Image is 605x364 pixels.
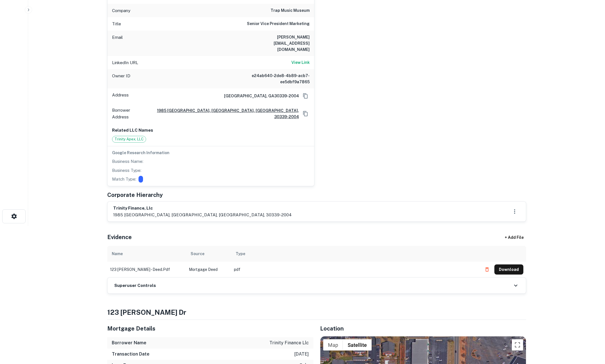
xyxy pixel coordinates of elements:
h5: Corporate Hierarchy [107,191,163,199]
button: Show satellite imagery [343,339,372,350]
h6: trinity finance, llc [113,205,292,212]
span: Trinity Apex, LLC [112,136,146,142]
h4: 123 [PERSON_NAME] dr [107,307,526,317]
h6: Google Research Information [112,150,310,156]
td: 123 [PERSON_NAME] - deed.pdf [107,262,186,277]
div: Name [112,250,123,257]
h6: trap music museum [271,7,310,14]
p: Title [112,21,121,27]
p: Borrower Address [112,107,144,120]
button: Download [494,264,523,275]
th: Source [186,246,231,262]
th: Name [107,246,186,262]
a: 1985 [GEOGRAPHIC_DATA], [GEOGRAPHIC_DATA], [GEOGRAPHIC_DATA], 30339-2004 [146,107,299,120]
button: Copy Address [301,109,310,118]
p: Address [112,92,129,100]
h5: Location [320,324,526,333]
h5: Mortgage Details [107,324,313,333]
p: LinkedIn URL [112,59,138,66]
p: Related LLC Names [112,127,310,134]
td: Mortgage Deed [186,262,231,277]
button: Toggle fullscreen view [512,339,523,350]
p: Business Type: [112,167,141,174]
p: Match Type: [112,176,136,183]
p: trinity finance llc [269,340,309,346]
p: Owner ID [112,73,130,85]
p: Email [112,34,123,53]
p: 1985 [GEOGRAPHIC_DATA], [GEOGRAPHIC_DATA], [GEOGRAPHIC_DATA], 30339-2004 [113,212,292,218]
th: Type [231,246,479,262]
div: + Add File [495,232,534,242]
h6: View Link [291,59,310,66]
div: scrollable content [107,246,526,277]
button: Show street map [323,339,343,350]
h6: Borrower Name [112,340,146,346]
h6: [GEOGRAPHIC_DATA], GA30339-2004 [220,93,299,99]
h6: Senior Vice President Marketing [247,21,310,27]
h6: e24ab640-2de8-4b89-acb7-ee5dbf9a7865 [242,73,310,85]
h6: [PERSON_NAME][EMAIL_ADDRESS][DOMAIN_NAME] [242,34,310,53]
p: [DATE] [294,351,309,358]
iframe: Chat Widget [577,319,605,346]
p: Business Name: [112,158,143,165]
div: Source [191,250,204,257]
h5: Evidence [107,233,132,241]
button: Copy Address [301,92,310,100]
a: View Link [291,59,310,66]
div: Type [236,250,245,257]
p: Company [112,7,130,14]
h6: Superuser Controls [114,282,156,289]
button: Delete file [482,265,492,274]
h6: Transaction Date [112,351,149,358]
td: pdf [231,262,479,277]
